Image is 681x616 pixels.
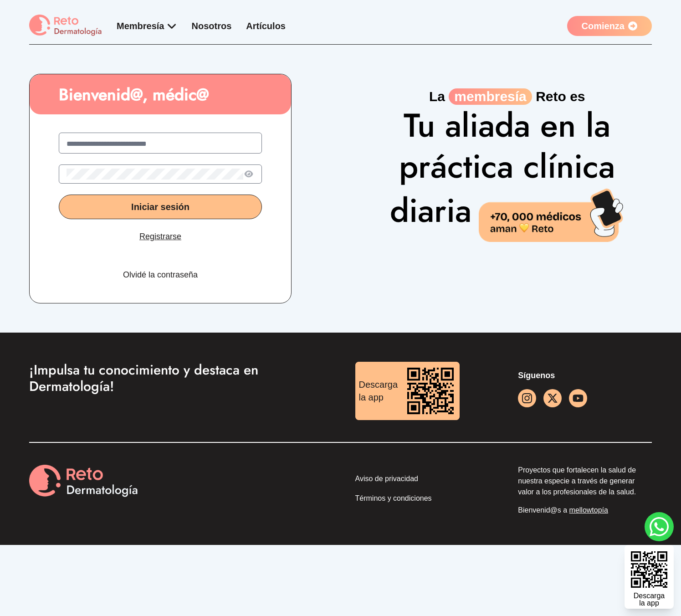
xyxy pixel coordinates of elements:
[59,195,262,219] button: Iniciar sesión
[401,362,460,420] img: download reto dermatología qr
[518,389,536,407] a: instagram button
[518,369,652,382] p: Síguenos
[246,21,286,31] a: Artículos
[30,85,291,103] h1: Bienvenid@, médic@
[645,512,674,541] a: whatsapp button
[376,88,638,105] p: La Reto es
[29,362,326,395] h3: ¡Impulsa tu conocimiento y destaca en Dermatología!
[569,389,587,407] a: youtube icon
[139,230,181,243] a: Registrarse
[192,21,232,31] a: Nosotros
[567,16,652,36] a: Comienza
[355,375,402,407] div: Descarga la app
[518,465,652,498] p: Proyectos que fortalecen la salud de nuestra especie a través de generar valor a los profesionale...
[569,506,608,514] a: mellowtopía
[543,389,562,407] a: facebook button
[518,505,652,516] p: Bienvenid@s a
[29,15,102,37] img: logo Reto dermatología
[376,105,638,242] h1: Tu aliada en la práctica clínica diaria
[634,592,665,607] div: Descarga la app
[355,493,489,507] a: Términos y condiciones
[123,268,198,281] a: Olvidé la contraseña
[449,88,532,105] span: membresía
[117,20,177,32] div: Membresía
[355,473,489,488] a: Aviso de privacidad
[131,202,189,212] span: Iniciar sesión
[29,465,138,498] img: Reto Derma logo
